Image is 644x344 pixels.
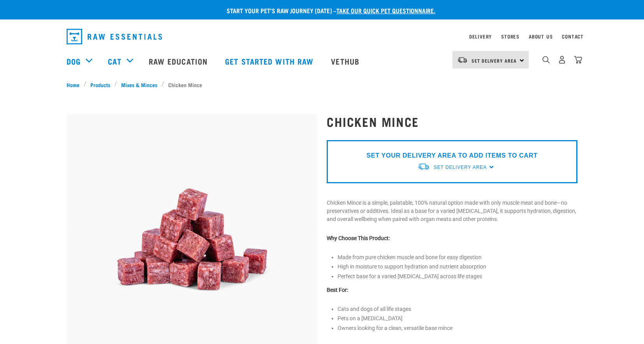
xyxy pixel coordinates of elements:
a: Raw Education [141,46,217,77]
a: Vethub [323,46,369,77]
img: van-moving.png [417,163,430,171]
a: Dog [67,55,81,67]
p: Perfect base for a varied [MEDICAL_DATA] across life stages [338,272,577,281]
strong: Best For: [327,287,348,293]
nav: breadcrumbs [67,81,577,89]
p: SET YOUR DELIVERY AREA TO ADD ITEMS TO CART [366,151,537,160]
p: Owners looking for a clean, versatile base mince [338,324,577,332]
strong: Why Choose This Product: [327,235,390,241]
p: Made from pure chicken muscle and bone for easy digestion [338,253,577,262]
a: Contact [562,35,584,38]
img: van-moving.png [457,56,468,63]
span: Set Delivery Area [434,165,487,170]
p: High in moisture to support hydration and nutrient absorption [338,263,577,271]
p: Chicken Mince is a simple, palatable, 100% natural option made with only muscle meat and bone—no ... [327,199,577,223]
img: Raw Essentials Logo [67,29,162,44]
a: Cat [108,55,121,67]
h1: Chicken Mince [327,114,577,128]
a: take our quick pet questionnaire. [336,9,435,12]
p: Cats and dogs of all life stages [338,305,577,313]
a: Mixes & Minces [117,81,162,89]
a: Products [86,81,114,89]
a: About Us [529,35,553,38]
a: Stores [501,35,519,38]
img: home-icon@2x.png [574,56,582,64]
img: user.png [558,56,566,64]
a: Home [67,81,84,89]
img: home-icon-1@2x.png [542,56,550,63]
a: Delivery [469,35,492,38]
span: Set Delivery Area [472,59,517,62]
nav: dropdown navigation [60,26,584,47]
p: Pets on a [MEDICAL_DATA] [338,314,577,323]
a: Get started with Raw [217,46,323,77]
